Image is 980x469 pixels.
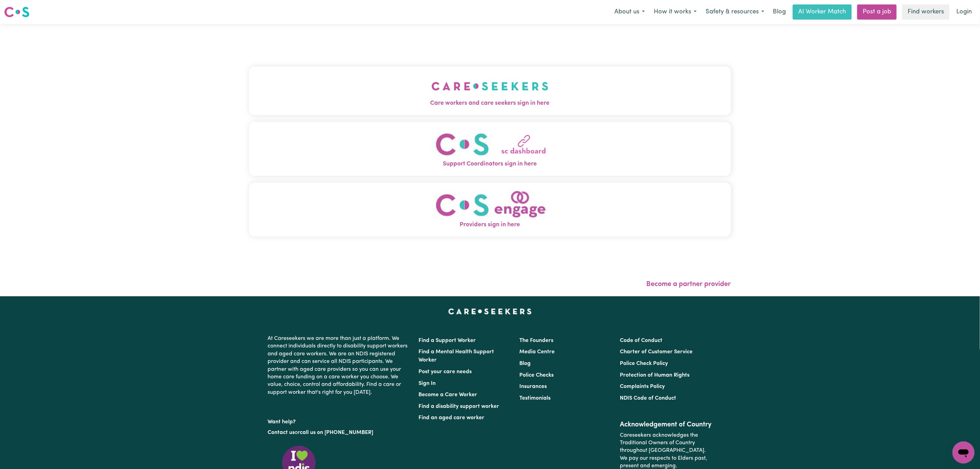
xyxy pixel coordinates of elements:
[647,281,731,288] a: Become a partner provider
[519,338,553,343] a: The Founders
[419,415,485,421] a: Find an aged care worker
[953,442,975,464] iframe: Button to launch messaging window, conversation in progress
[268,430,295,435] a: Contact us
[268,415,411,426] p: Want help?
[249,67,731,115] button: Care workers and care seekers sign in here
[419,369,472,375] a: Post your care needs
[620,396,676,401] a: NDIS Code of Conduct
[952,4,976,20] a: Login
[249,160,731,169] span: Support Coordinators sign in here
[610,5,649,19] button: About us
[620,421,712,429] h2: Acknowledgement of Country
[268,426,411,439] p: or
[249,122,731,176] button: Support Coordinators sign in here
[857,4,897,20] a: Post a job
[268,332,411,399] p: At Careseekers we are more than just a platform. We connect individuals directly to disability su...
[519,361,531,366] a: Blog
[448,309,532,314] a: Careseekers home page
[769,4,790,20] a: Blog
[620,338,662,343] a: Code of Conduct
[620,361,668,366] a: Police Check Policy
[249,220,731,229] span: Providers sign in here
[419,381,436,386] a: Sign In
[649,5,701,19] button: How it works
[249,99,731,108] span: Care workers and care seekers sign in here
[419,338,476,343] a: Find a Support Worker
[249,183,731,237] button: Providers sign in here
[793,4,852,20] a: AI Worker Match
[419,404,499,409] a: Find a disability support worker
[4,6,29,18] img: Careseekers logo
[519,396,551,401] a: Testimonials
[419,392,477,398] a: Become a Care Worker
[620,384,665,389] a: Complaints Policy
[620,373,689,378] a: Protection of Human Rights
[419,349,494,363] a: Find a Mental Health Support Worker
[4,4,29,20] a: Careseekers logo
[519,349,555,355] a: Media Centre
[701,5,769,19] button: Safety & resources
[620,349,693,355] a: Charter of Customer Service
[519,373,554,378] a: Police Checks
[300,430,374,435] a: call us on [PHONE_NUMBER]
[519,384,547,389] a: Insurances
[902,4,949,20] a: Find workers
